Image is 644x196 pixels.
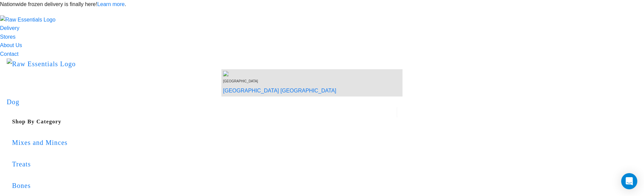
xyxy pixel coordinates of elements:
a: Treats [12,150,397,179]
img: Raw Essentials Logo [7,58,76,69]
a: [GEOGRAPHIC_DATA] [223,88,279,93]
div: Bones [12,180,397,191]
a: Learn more [97,1,125,7]
a: [GEOGRAPHIC_DATA] [280,88,336,93]
div: Treats [12,159,397,169]
img: van-moving.png [223,71,230,76]
a: Mixes and Minces [12,128,397,157]
span: [GEOGRAPHIC_DATA] [223,79,258,83]
a: Dog [7,98,19,106]
h5: Shop By Category [12,117,397,126]
div: Mixes and Minces [12,137,397,148]
div: Open Intercom Messenger [621,173,637,189]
